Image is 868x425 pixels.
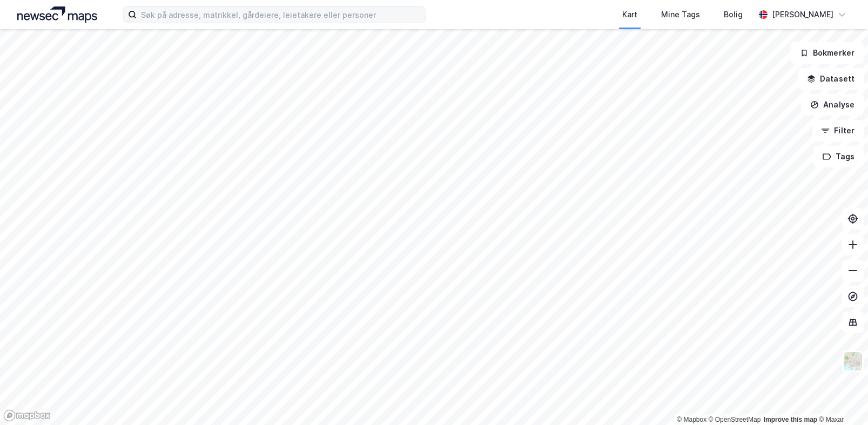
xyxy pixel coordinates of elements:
img: logo.a4113a55bc3d86da70a041830d287a7e.svg [17,6,97,23]
div: [PERSON_NAME] [772,8,833,21]
div: Kart [622,8,637,21]
div: Bolig [724,8,743,21]
input: Søk på adresse, matrikkel, gårdeiere, leietakere eller personer [137,6,425,23]
div: Kontrollprogram for chat [814,373,868,425]
div: Mine Tags [661,8,700,21]
iframe: Chat Widget [814,373,868,425]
